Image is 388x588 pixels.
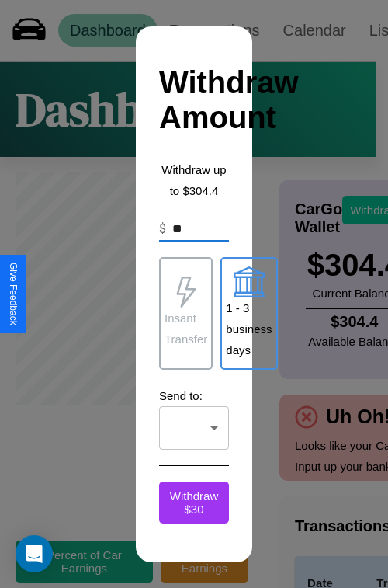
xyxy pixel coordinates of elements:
h2: Withdraw Amount [159,50,229,151]
p: Send to: [159,385,229,406]
p: 1 - 3 business days [226,297,272,360]
p: $ [159,220,166,238]
button: Withdraw $30 [159,482,229,524]
p: Withdraw up to $ 304.4 [159,159,229,201]
div: Open Intercom Messenger [16,535,53,572]
p: Insant Transfer [165,308,207,350]
div: Give Feedback [8,263,19,325]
